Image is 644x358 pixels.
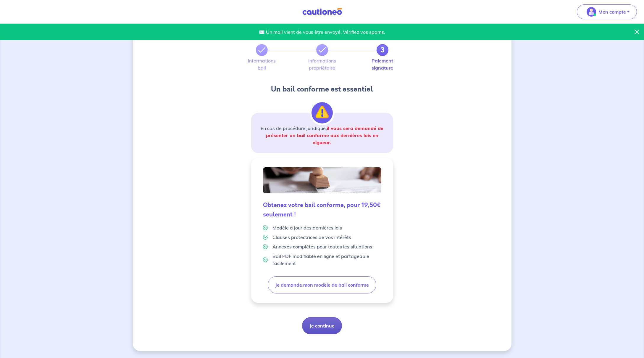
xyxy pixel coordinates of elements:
img: valid-lease.png [263,167,381,193]
label: Informations bail [256,58,268,70]
p: Annexes complètes pour toutes les situations [272,243,372,250]
p: Mon compte [598,8,626,15]
p: En cas de procédure juridique, [258,125,386,146]
a: 3 [377,44,388,56]
h4: Un bail conforme est essentiel [251,84,393,94]
img: Cautioneo [300,8,344,15]
strong: il vous sera demandé de présenter un bail conforme aux dernières lois en vigueur. [266,125,384,145]
button: Je continue [302,317,342,334]
img: illu_alert.svg [311,102,333,123]
p: Modèle à jour des dernières lois [272,224,342,231]
p: Bail PDF modifiable en ligne et partageable facilement [272,253,381,267]
p: Clauses protectrices de vos intérêts [272,234,351,241]
h5: Obtenez votre bail conforme, pour 19,50€ seulement ! [263,200,381,219]
label: Paiement signature [377,58,388,70]
img: illu_account_valid_menu.svg [587,7,596,17]
button: Je demande mon modèle de bail conforme [268,276,376,293]
button: illu_account_valid_menu.svgMon compte [577,4,637,19]
label: Informations propriétaire [316,58,328,70]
